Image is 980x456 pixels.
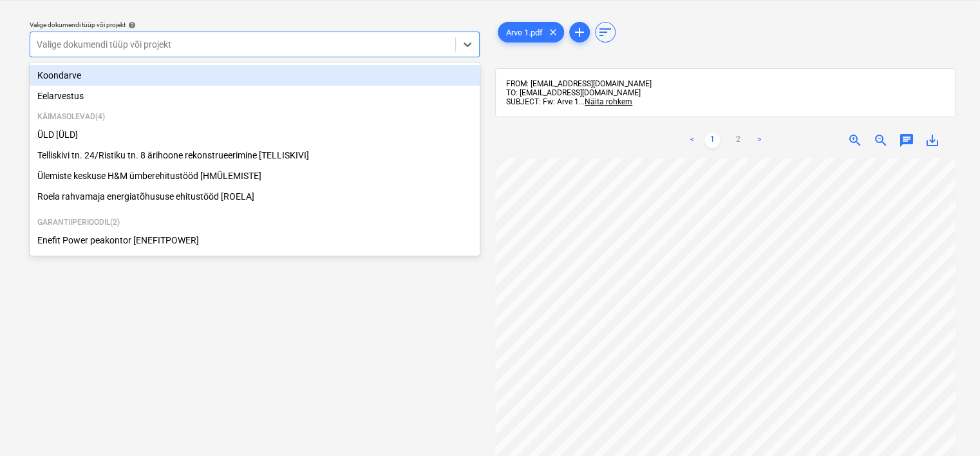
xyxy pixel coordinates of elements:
[30,124,480,145] div: ÜLD [ÜLD]
[126,21,136,29] span: help
[30,251,480,271] div: [STREET_ADDRESS] [PALDISKI]
[506,79,652,88] span: FROM: [EMAIL_ADDRESS][DOMAIN_NAME]
[30,230,480,251] div: Enefit Power peakontor [ENEFITPOWER]
[704,133,720,148] a: Page 1 is your current page
[598,24,613,40] span: sort
[30,186,480,207] div: Roela rahvamaja energiatõhususe ehitustööd [ROELA]
[30,86,480,106] div: Eelarvestus
[847,133,863,148] span: zoom_in
[684,133,699,148] a: Previous page
[925,133,940,148] span: save_alt
[545,24,561,40] span: clear
[30,21,480,29] div: Valige dokumendi tüüp või projekt
[899,133,914,148] span: chat
[579,97,632,106] span: ...
[751,133,766,148] a: Next page
[506,88,641,97] span: TO: [EMAIL_ADDRESS][DOMAIN_NAME]
[572,24,587,40] span: add
[30,166,480,186] div: Ülemiste keskuse H&M ümberehitustööd [HMÜLEMISTE]
[873,133,889,148] span: zoom_out
[498,28,551,37] span: Arve 1.pdf
[30,251,480,271] div: Paldiski mnt 48a Tallinn [PALDISKI]
[37,217,472,228] p: Garantiiperioodil ( 2 )
[730,133,746,148] a: Page 2
[30,65,480,86] div: Koondarve
[585,97,632,106] span: Näita rohkem
[37,111,472,122] p: Käimasolevad ( 4 )
[498,22,564,43] div: Arve 1.pdf
[506,97,579,106] span: SUBJECT: Fw: Arve 1
[916,394,980,456] iframe: Chat Widget
[30,145,480,166] div: Telliskivi tn. 24/Ristiku tn. 8 ärihoone rekonstrueerimine [TELLISKIVI]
